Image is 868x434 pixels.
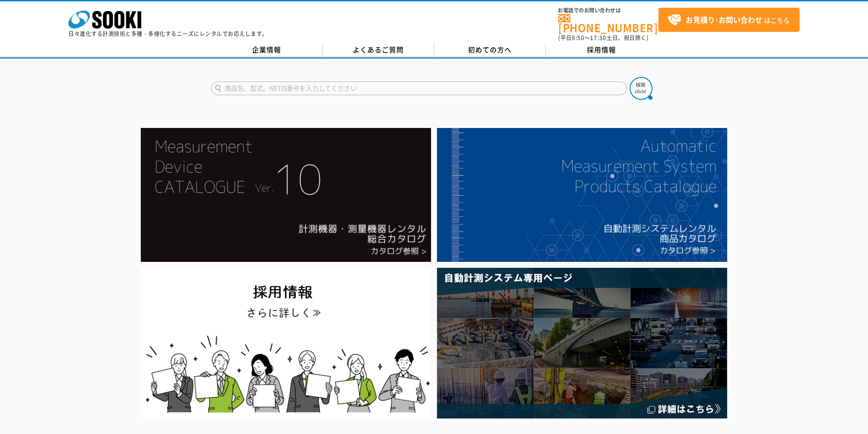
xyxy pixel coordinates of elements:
[546,43,657,57] a: 採用情報
[558,14,658,33] a: [PHONE_NUMBER]
[68,31,268,36] p: 日々進化する計測技術と多種・多様化するニーズにレンタルでお応えします。
[211,43,323,57] a: 企業情報
[141,128,431,262] img: Catalog Ver10
[468,45,512,55] span: 初めての方へ
[437,268,727,419] img: 自動計測システム専用ページ
[558,34,648,42] span: (平日 ～ 土日、祝日除く)
[434,43,546,57] a: 初めての方へ
[686,14,762,25] strong: お見積り･お問い合わせ
[437,128,727,262] img: 自動計測システムカタログ
[572,34,585,42] span: 8:50
[141,268,431,419] img: SOOKI recruit
[323,43,434,57] a: よくあるご質問
[658,8,800,32] a: お見積り･お問い合わせはこちら
[630,77,652,100] img: btn_search.png
[558,8,658,13] span: お電話でのお問い合わせは
[211,82,627,95] input: 商品名、型式、NETIS番号を入力してください
[668,13,790,27] span: はこちら
[590,34,606,42] span: 17:30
